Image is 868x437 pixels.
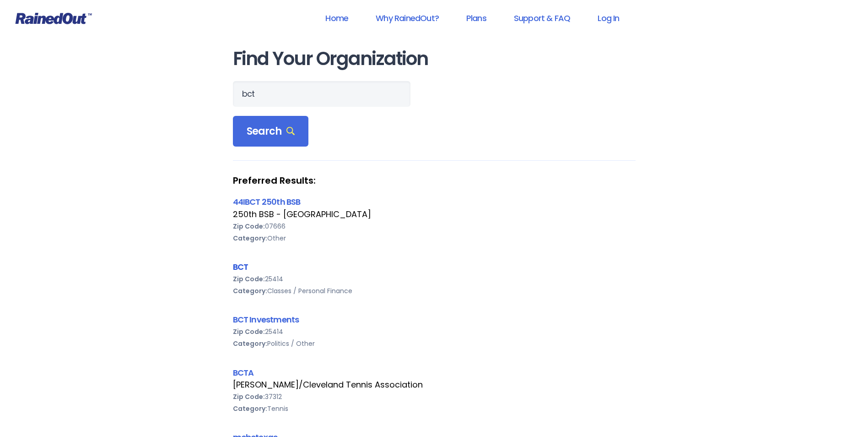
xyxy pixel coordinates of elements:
[233,339,267,348] b: Category:
[233,232,636,244] div: Other
[502,8,582,28] a: Support & FAQ
[233,391,636,403] div: 37312
[233,220,636,232] div: 07666
[233,81,410,107] input: Search Orgs…
[233,274,265,284] b: Zip Code:
[233,116,309,147] div: Search
[586,8,631,28] a: Log In
[233,285,636,297] div: Classes / Personal Finance
[233,326,636,338] div: 25414
[233,366,636,379] div: BCTA
[247,125,295,138] span: Search
[233,49,636,69] h1: Find Your Organization
[233,286,267,295] b: Category:
[233,404,267,413] b: Category:
[233,196,301,208] a: 44IBCT 250th BSB
[233,222,265,231] b: Zip Code:
[233,261,248,273] a: BCT
[233,261,636,273] div: BCT
[233,208,636,220] div: 250th BSB - [GEOGRAPHIC_DATA]
[233,313,636,326] div: BCT Investments
[233,196,636,208] div: 44IBCT 250th BSB
[233,327,265,336] b: Zip Code:
[454,8,498,28] a: Plans
[233,379,636,391] div: [PERSON_NAME]/Cleveland Tennis Association
[233,234,267,243] b: Category:
[233,367,254,378] a: BCTA
[364,8,451,28] a: Why RainedOut?
[233,273,636,285] div: 25414
[313,8,360,28] a: Home
[233,314,299,325] a: BCT Investments
[233,392,265,401] b: Zip Code:
[233,175,636,186] strong: Preferred Results:
[233,338,636,350] div: Politics / Other
[233,403,636,415] div: Tennis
